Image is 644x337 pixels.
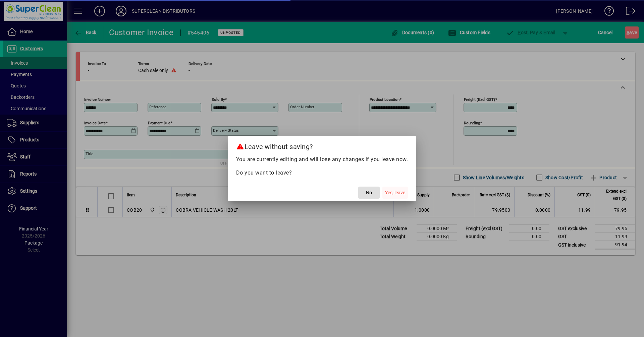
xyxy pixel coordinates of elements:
button: Yes, leave [382,187,408,199]
p: You are currently editing and will lose any changes if you leave now. [236,155,408,163]
span: Yes, leave [385,189,405,196]
span: No [366,189,372,196]
h2: Leave without saving? [228,136,416,155]
button: No [358,187,380,199]
p: Do you want to leave? [236,169,408,177]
